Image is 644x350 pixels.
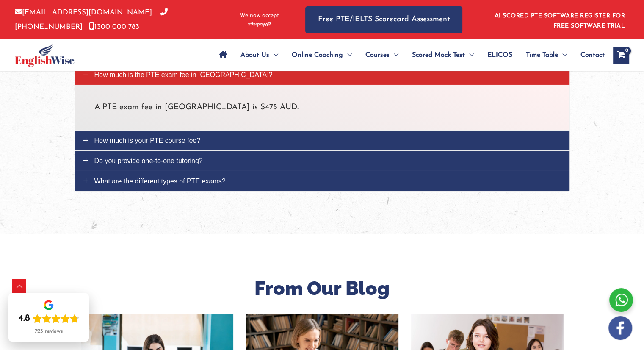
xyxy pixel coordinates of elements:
img: cropped-ew-logo [15,44,75,67]
a: What are the different types of PTE exams? [75,171,569,191]
a: [EMAIL_ADDRESS][DOMAIN_NAME] [15,9,152,16]
a: CoursesMenu Toggle [359,40,405,70]
p: A PTE exam fee in [GEOGRAPHIC_DATA] is $475 AUD. [94,100,550,114]
a: 1300 000 783 [89,23,139,31]
a: Time TableMenu Toggle [519,40,574,70]
a: [PHONE_NUMBER] [15,9,168,30]
a: How much is your PTE course fee? [75,131,569,150]
span: Menu Toggle [558,40,567,70]
span: How much is your PTE course fee? [94,137,201,144]
a: View Shopping Cart, empty [613,47,629,64]
a: About UsMenu Toggle [234,40,285,70]
span: Do you provide one-to-one tutoring? [94,157,203,164]
span: Scored Mock Test [412,40,465,70]
nav: Site Navigation: Main Menu [213,40,605,70]
aside: Header Widget 1 [489,6,629,33]
a: ELICOS [481,40,519,70]
div: Rating: 4.8 out of 5 [18,313,79,325]
a: Do you provide one-to-one tutoring? [75,151,569,171]
h2: From Our Blog [81,276,564,301]
span: Menu Toggle [390,40,398,70]
a: Online CoachingMenu Toggle [285,40,359,70]
span: How much is the PTE exam fee in [GEOGRAPHIC_DATA]? [94,71,273,78]
span: Menu Toggle [269,40,278,70]
span: Online Coaching [292,40,343,70]
img: white-facebook.png [608,316,632,340]
div: 723 reviews [35,328,63,335]
a: Contact [574,40,605,70]
span: Menu Toggle [343,40,352,70]
img: Afterpay-Logo [248,22,271,27]
a: Scored Mock TestMenu Toggle [405,40,481,70]
a: AI SCORED PTE SOFTWARE REGISTER FOR FREE SOFTWARE TRIAL [495,13,625,29]
span: Menu Toggle [465,40,474,70]
span: What are the different types of PTE exams? [94,178,226,185]
div: 4.8 [18,313,30,325]
span: We now accept [240,11,279,20]
a: How much is the PTE exam fee in [GEOGRAPHIC_DATA]? [75,65,569,85]
span: Time Table [526,40,558,70]
span: About Us [240,40,269,70]
span: Contact [580,40,605,70]
span: Courses [365,40,390,70]
span: ELICOS [487,40,512,70]
a: Free PTE/IELTS Scorecard Assessment [305,6,462,33]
